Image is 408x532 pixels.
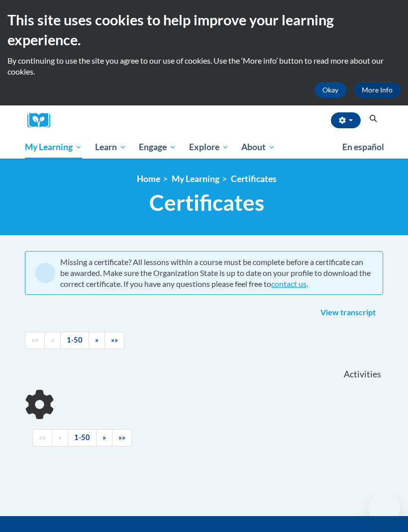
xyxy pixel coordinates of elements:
span: Learn [95,141,126,153]
a: Next [89,332,105,349]
a: 1-50 [60,332,89,349]
a: 1-50 [68,429,97,446]
a: Begining [32,429,52,446]
a: More Info [354,82,401,98]
span: Explore [189,141,229,153]
span: « [51,336,54,344]
a: Next [96,429,112,446]
a: Learn [89,136,133,159]
img: Logo brand [27,113,57,128]
span: »» [111,336,118,344]
a: Cox Campus [27,113,57,128]
button: Account Settings [331,112,361,128]
div: Missing a certificate? All lessons within a course must be complete before a certificate can be a... [60,257,373,289]
span: Engage [139,141,176,153]
span: About [241,141,275,153]
span: » [102,433,106,442]
a: About [235,136,282,159]
span: En español [342,142,384,152]
a: Explore [183,136,235,159]
span: «« [31,336,38,344]
a: Begining [25,332,45,349]
span: « [58,433,62,442]
span: My Learning [25,141,82,153]
span: «« [39,433,46,442]
iframe: Button to launch messaging window [368,492,400,524]
a: Home [137,174,160,184]
a: End [104,332,124,349]
h2: This site uses cookies to help improve your learning experience. [7,10,401,50]
button: Search [366,113,381,125]
a: Certificates [231,174,277,184]
span: Certificates [149,189,264,216]
a: End [112,429,132,446]
p: By continuing to use the site you agree to our use of cookies. Use the ‘More info’ button to read... [7,55,401,77]
a: Previous [44,332,61,349]
a: En español [336,137,391,158]
a: Engage [132,136,183,159]
span: »» [118,433,125,442]
button: Okay [314,82,346,98]
a: View transcript [313,305,383,321]
a: contact us [271,279,306,288]
span: » [95,336,99,344]
div: Main menu [17,136,391,159]
a: Previous [52,429,68,446]
span: Activities [344,369,381,380]
a: My Learning [18,136,89,159]
a: My Learning [172,174,219,184]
